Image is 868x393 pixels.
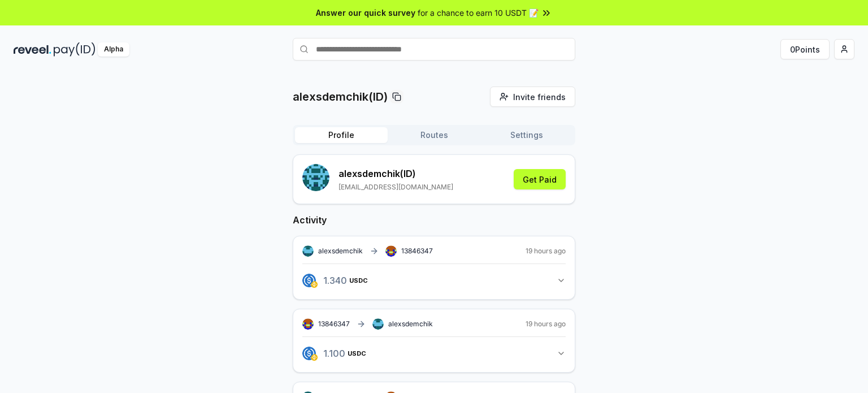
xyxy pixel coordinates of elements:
button: Settings [480,127,573,143]
span: alexsdemchik [388,319,433,329]
p: [EMAIL_ADDRESS][DOMAIN_NAME] [338,183,453,192]
span: Answer our quick survey [316,7,415,19]
span: 13846347 [401,247,433,256]
span: 19 hours ago [526,319,566,329]
button: Invite friends [490,87,575,107]
button: 1.100USDC [302,344,566,363]
img: reveel_dark [14,42,51,57]
h2: Activity [293,213,575,227]
img: logo.png [311,281,318,288]
p: alexsdemchik(ID) [293,89,388,105]
img: logo.png [302,274,316,287]
p: alexsdemchik (ID) [338,167,453,180]
div: Alpha [98,42,129,57]
span: alexsdemchik [318,247,363,256]
span: for a chance to earn 10 USDT 📝 [418,7,539,19]
button: Profile [295,127,388,143]
span: 13846347 [318,319,350,329]
img: logo.png [311,354,318,361]
img: logo.png [302,347,316,360]
span: 19 hours ago [526,247,566,256]
button: Get Paid [514,169,566,189]
span: Invite friends [513,91,566,103]
button: Routes [388,127,480,143]
img: pay_id [54,42,96,57]
button: 1.340USDC [302,271,566,290]
button: 0Points [780,39,830,59]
